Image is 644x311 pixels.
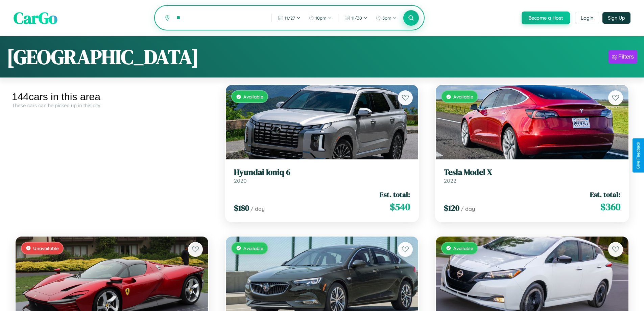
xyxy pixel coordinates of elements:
button: 10pm [305,13,335,23]
span: 5pm [382,15,391,21]
button: Filters [609,50,637,64]
h3: Tesla Model X [444,168,620,177]
button: 5pm [372,13,400,23]
span: Available [243,94,263,99]
span: / day [251,205,265,212]
span: CarGo [14,7,57,29]
span: Available [453,94,473,99]
span: $ 180 [234,202,249,214]
h3: Hyundai Ioniq 6 [234,168,410,177]
span: $ 360 [600,200,620,214]
span: $ 540 [390,200,410,214]
span: / day [461,205,475,212]
button: Sign Up [602,12,630,24]
button: Login [575,12,599,24]
span: 10pm [315,15,327,21]
h1: [GEOGRAPHIC_DATA] [7,43,199,71]
span: Unavailable [33,245,59,251]
span: 2020 [234,177,247,184]
span: Available [243,245,263,251]
span: Available [453,245,473,251]
span: Est. total: [590,190,620,199]
a: Tesla Model X2022 [444,168,620,184]
div: Filters [618,53,634,60]
button: Become a Host [522,12,570,24]
span: 2022 [444,177,456,184]
span: Est. total: [380,190,410,199]
span: $ 120 [444,202,459,214]
span: 11 / 30 [351,15,362,21]
span: 11 / 27 [285,15,295,21]
div: Give Feedback [636,142,641,169]
div: These cars can be picked up in this city. [12,103,212,108]
div: 144 cars in this area [12,91,212,103]
button: 11/30 [341,13,371,23]
a: Hyundai Ioniq 62020 [234,168,410,184]
button: 11/27 [275,13,304,23]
